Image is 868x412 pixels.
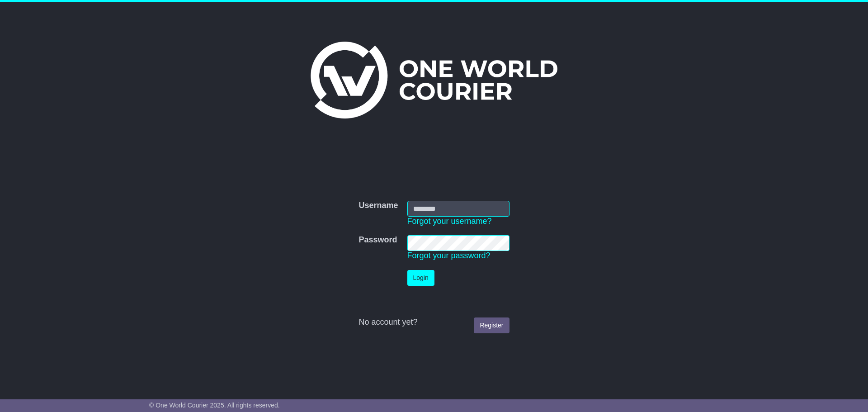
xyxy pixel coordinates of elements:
div: No account yet? [359,317,509,327]
a: Forgot your password? [407,251,491,260]
label: Password [359,235,397,245]
label: Username [359,201,398,211]
a: Forgot your username? [407,217,492,226]
img: One World [311,42,557,118]
button: Login [407,270,434,286]
span: © One World Courier 2025. All rights reserved. [149,402,280,409]
a: Register [474,317,509,333]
